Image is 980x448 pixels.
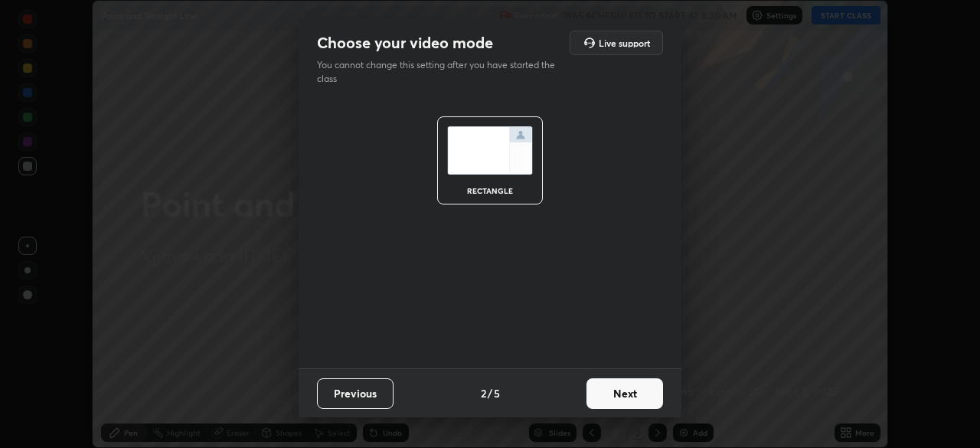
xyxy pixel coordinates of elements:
[317,58,565,86] p: You cannot change this setting after you have started the class
[459,187,521,195] div: rectangle
[494,385,500,401] h4: 5
[481,385,486,401] h4: 2
[317,33,493,53] h2: Choose your video mode
[447,126,533,175] img: normalScreenIcon.ae25ed63.svg
[317,378,394,409] button: Previous
[599,38,650,47] h5: Live support
[586,378,663,409] button: Next
[488,385,492,401] h4: /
